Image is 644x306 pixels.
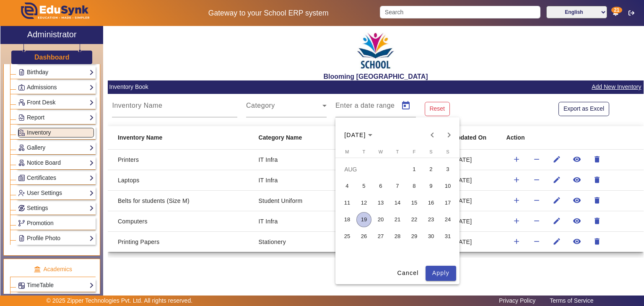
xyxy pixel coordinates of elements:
[423,179,439,194] span: 9
[372,211,389,228] button: 20 August 2025
[340,195,355,210] span: 11
[439,228,456,245] button: 31 August 2025
[340,212,355,227] span: 18
[345,149,349,154] span: M
[423,229,439,244] span: 30
[372,228,389,245] button: 27 August 2025
[429,149,432,154] span: S
[426,266,456,281] button: Apply
[423,228,439,245] button: 30 August 2025
[356,212,371,227] span: 19
[339,211,356,228] button: 18 August 2025
[372,194,389,211] button: 13 August 2025
[373,179,388,194] span: 6
[407,162,422,177] span: 1
[397,269,419,277] span: Cancel
[356,228,372,245] button: 26 August 2025
[356,229,371,244] span: 26
[373,212,388,227] span: 20
[340,229,355,244] span: 25
[363,149,366,154] span: T
[394,266,422,281] button: Cancel
[440,229,455,244] span: 31
[339,228,356,245] button: 25 August 2025
[389,178,406,194] button: 7 August 2025
[406,194,423,211] button: 15 August 2025
[439,178,456,194] button: 10 August 2025
[373,229,388,244] span: 27
[423,162,439,177] span: 2
[407,179,422,194] span: 8
[407,212,422,227] span: 22
[396,149,399,154] span: T
[339,178,356,194] button: 4 August 2025
[440,162,455,177] span: 3
[390,179,405,194] span: 7
[389,228,406,245] button: 28 August 2025
[379,149,383,154] span: W
[390,212,405,227] span: 21
[344,132,366,138] span: [DATE]
[407,195,422,210] span: 15
[356,179,371,194] span: 5
[423,194,439,211] button: 16 August 2025
[407,229,422,244] span: 29
[441,127,457,143] button: Next month
[406,228,423,245] button: 29 August 2025
[423,212,439,227] span: 23
[390,195,405,210] span: 14
[356,194,372,211] button: 12 August 2025
[440,212,455,227] span: 24
[340,179,355,194] span: 4
[423,178,439,194] button: 9 August 2025
[439,161,456,178] button: 3 August 2025
[424,127,441,143] button: Previous month
[389,194,406,211] button: 14 August 2025
[440,179,455,194] span: 10
[356,195,371,210] span: 12
[439,194,456,211] button: 17 August 2025
[406,161,423,178] button: 1 August 2025
[390,229,405,244] span: 28
[356,178,372,194] button: 5 August 2025
[339,161,406,178] td: AUG
[446,149,449,154] span: S
[413,149,416,154] span: F
[423,161,439,178] button: 2 August 2025
[423,211,439,228] button: 23 August 2025
[389,211,406,228] button: 21 August 2025
[356,211,372,228] button: 19 August 2025
[406,178,423,194] button: 8 August 2025
[423,195,439,210] span: 16
[406,211,423,228] button: 22 August 2025
[432,269,449,277] span: Apply
[372,178,389,194] button: 6 August 2025
[373,195,388,210] span: 13
[439,211,456,228] button: 24 August 2025
[440,195,455,210] span: 17
[341,127,376,143] button: Choose month and year
[339,194,356,211] button: 11 August 2025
